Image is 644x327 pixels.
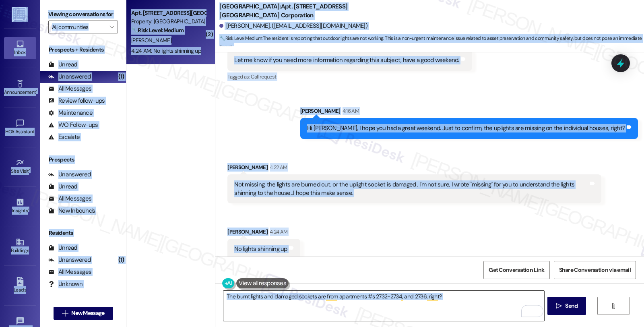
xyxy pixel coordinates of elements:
strong: 🔧 Risk Level: Medium [131,27,184,34]
div: Unanswered [48,72,91,81]
button: Share Conversation via email [554,261,636,279]
span: Send [565,302,578,310]
button: New Message [54,307,113,320]
div: 4:16 AM [341,107,359,115]
img: ResiDesk Logo [12,7,28,22]
div: Escalate [48,133,80,141]
textarea: To enrich screen reader interactions, please activate Accessibility in Grammarly extension settings [223,291,544,321]
div: No lights shinning up [234,245,287,253]
a: Leads [4,275,36,296]
a: Site Visit • [4,156,36,178]
div: All Messages [48,195,91,203]
div: [PERSON_NAME]. ([EMAIL_ADDRESS][DOMAIN_NAME]) [219,22,367,30]
i:  [556,303,562,309]
span: Call request [251,73,276,80]
span: New Message [71,309,104,317]
div: WO Follow-ups [48,121,98,129]
div: Unread [48,244,77,252]
div: 4:24 AM [268,228,287,236]
span: • [28,207,29,212]
div: Unanswered [48,170,91,179]
div: Tagged as: [227,71,472,83]
div: Property: [GEOGRAPHIC_DATA] [131,17,206,26]
div: Not missing, the lights are burned out, or the uplight socket is damaged , I'm not sure, I wrote ... [234,180,588,198]
span: Share Conversation via email [559,266,631,274]
div: Unanswered [48,256,91,264]
div: Review follow-ups [48,97,105,105]
span: Get Conversation Link [489,266,544,274]
a: Inbox [4,37,36,59]
span: • [36,88,37,94]
button: Get Conversation Link [483,261,549,279]
div: (1) [116,254,126,266]
span: [PERSON_NAME] [131,37,171,44]
div: Unknown [48,280,83,288]
a: Buildings [4,235,36,257]
div: 4:24 AM: No lights shinning up [131,47,201,54]
div: Prospects [40,155,126,164]
input: All communities [52,21,105,33]
div: Residents [40,229,126,237]
div: Hi [PERSON_NAME], I hope you had a great weekend. Just to confirm, the uplights are missing on th... [307,124,625,132]
div: Unread [48,60,77,69]
div: Prospects + Residents [40,46,126,54]
div: [PERSON_NAME] [227,163,601,174]
div: [PERSON_NAME] [300,107,638,118]
div: Let me know if you need more information regarding this subject, have a good weekend. [234,56,459,64]
a: Insights • [4,195,36,217]
label: Viewing conversations for [48,8,118,21]
div: New Inbounds [48,207,95,215]
button: Send [547,297,586,315]
div: All Messages [48,268,91,276]
span: • [29,167,30,173]
div: [PERSON_NAME] [227,228,300,239]
div: All Messages [48,85,91,93]
strong: 🔧 Risk Level: Medium [219,35,262,41]
div: Maintenance [48,109,93,117]
div: 4:22 AM [268,163,287,172]
a: HOA Assistant [4,116,36,138]
span: : The resident is reporting that outdoor lights are not working. This is a non-urgent maintenance... [219,34,644,52]
b: [GEOGRAPHIC_DATA]: Apt. [STREET_ADDRESS][GEOGRAPHIC_DATA] Corporation [219,2,380,20]
i:  [62,310,68,317]
div: (1) [116,70,126,83]
i:  [610,303,616,309]
div: Unread [48,182,77,191]
i:  [109,24,114,30]
div: Apt. [STREET_ADDRESS][GEOGRAPHIC_DATA] Corporation [131,9,206,17]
